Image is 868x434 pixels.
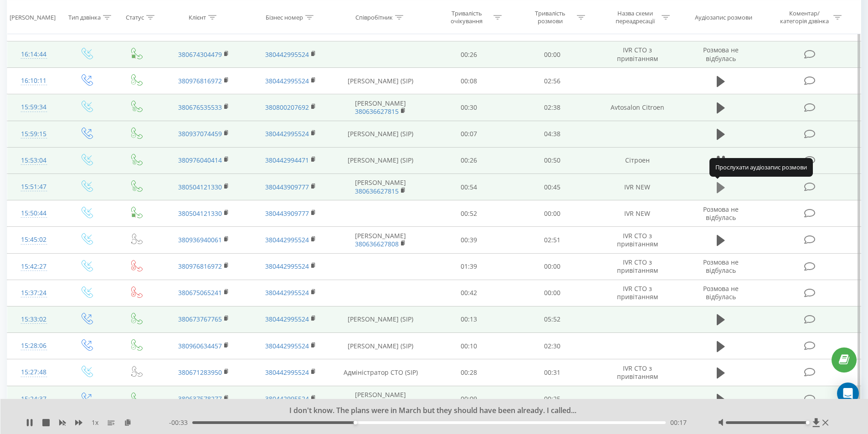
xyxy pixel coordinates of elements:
a: 380442995524 [265,235,309,244]
div: Статус [126,13,144,21]
td: 01:39 [427,253,511,280]
a: 380442995524 [265,262,309,271]
td: 02:38 [511,94,594,121]
td: 00:07 [427,121,511,147]
td: 00:50 [511,147,594,174]
td: Avtosalon Citroen [594,94,680,121]
td: [PERSON_NAME] (SIP) [334,333,427,359]
td: 00:00 [511,280,594,306]
div: 16:10:11 [16,72,51,90]
a: 380442995524 [265,129,309,138]
div: Коментар/категорія дзвінка [778,10,831,25]
td: 00:52 [427,200,511,227]
td: 00:26 [427,147,511,174]
a: 380976816972 [178,262,222,271]
div: 15:27:48 [16,363,51,381]
div: 15:51:47 [16,178,51,196]
td: 00:00 [511,200,594,227]
td: 00:09 [427,386,511,412]
div: Accessibility label [806,421,810,424]
div: Прослухати аудіозапис розмови [709,158,813,176]
a: 380637578277 [178,394,222,403]
a: 380442995524 [265,368,309,377]
td: 00:45 [511,174,594,200]
a: 380442995524 [265,315,309,323]
td: IVR СТО з привітанням [594,280,680,306]
td: [PERSON_NAME] (SIP) [334,306,427,332]
div: Тривалість очікування [442,10,491,25]
td: 00:39 [427,227,511,253]
a: 380442995524 [265,288,309,297]
div: Тип дзвінка [68,13,101,21]
td: [PERSON_NAME] (SIP) [334,68,427,94]
td: [PERSON_NAME] [334,227,427,253]
div: 15:24:37 [16,390,51,408]
td: IVR NEW [594,174,680,200]
a: 380676535533 [178,103,222,112]
div: 15:59:15 [16,125,51,143]
div: [PERSON_NAME] [10,13,56,21]
a: 380976040414 [178,156,222,164]
td: Адміністратор СТО (SIP) [334,359,427,386]
td: IVR СТО з привітанням [594,253,680,280]
td: IVR NEW [594,200,680,227]
a: 380442995524 [265,394,309,403]
td: 00:25 [511,386,594,412]
td: 00:26 [427,41,511,68]
div: Бізнес номер [266,13,303,21]
td: IVR СТО з привітанням [594,359,680,386]
td: [PERSON_NAME] [334,94,427,121]
td: 02:56 [511,68,594,94]
a: 380936940061 [178,235,222,244]
div: 15:50:44 [16,204,51,222]
div: Назва схеми переадресації [611,10,659,25]
a: 380674304479 [178,50,222,59]
div: Тривалість розмови [526,10,575,25]
span: Розмова не відбулась [703,46,739,62]
td: 00:10 [427,333,511,359]
a: 380800207692 [265,103,309,112]
div: Open Intercom Messenger [837,383,859,404]
td: [PERSON_NAME] (SIP) [334,147,427,174]
td: 02:30 [511,333,594,359]
a: 380636627815 [355,187,399,195]
span: 1 x [92,418,98,427]
div: Клієнт [189,13,206,21]
td: 00:54 [427,174,511,200]
td: [PERSON_NAME] (SIP) [334,121,427,147]
a: 380675065241 [178,288,222,297]
a: 380504121330 [178,209,222,218]
div: Співробітник [355,13,393,21]
td: IVR СТО з привітанням [594,41,680,68]
div: 15:42:27 [16,258,51,276]
div: 16:14:44 [16,46,51,63]
div: 15:45:02 [16,231,51,249]
span: Розмова не відбулась [703,284,739,301]
div: Аудіозапис розмови [695,13,752,21]
a: 380636627808 [355,240,399,248]
a: 380937074459 [178,129,222,138]
td: 04:38 [511,121,594,147]
div: I don't know. The plans were in March but they should have been already. I called... [107,406,750,416]
a: 380443909777 [265,209,309,218]
td: 00:13 [427,306,511,332]
a: 380504121330 [178,183,222,191]
a: 380671283950 [178,368,222,377]
td: [PERSON_NAME] [PERSON_NAME] (SIP) [334,386,427,412]
div: 15:53:04 [16,152,51,169]
td: 00:08 [427,68,511,94]
a: 380442995524 [265,77,309,85]
td: 00:00 [511,253,594,280]
div: Accessibility label [354,421,357,424]
td: 00:42 [427,280,511,306]
td: IVR СТО з привітанням [594,227,680,253]
a: 380442995524 [265,50,309,59]
td: 00:00 [511,41,594,68]
div: 15:33:02 [16,311,51,328]
a: 380442994471 [265,156,309,164]
a: 380976816972 [178,77,222,85]
td: Сітроен [594,147,680,174]
a: 380673767765 [178,315,222,323]
span: 00:17 [670,418,687,427]
div: 15:37:24 [16,284,51,302]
